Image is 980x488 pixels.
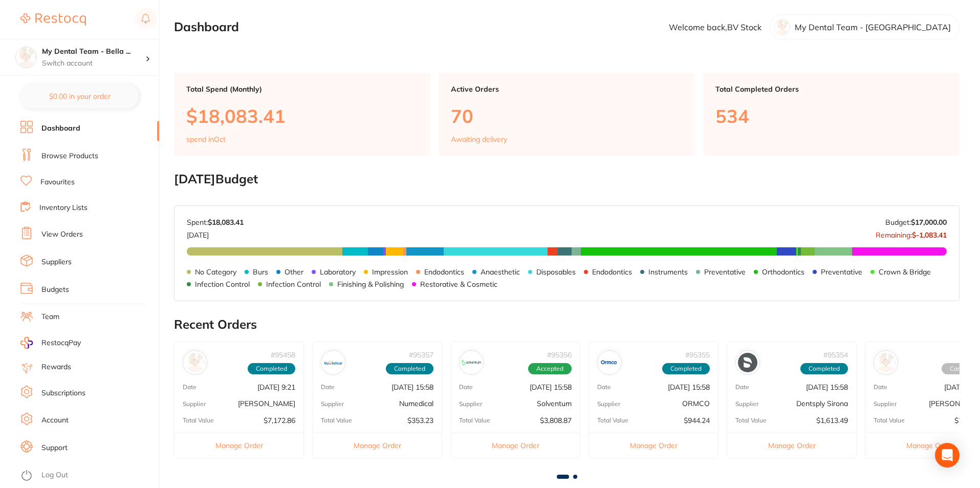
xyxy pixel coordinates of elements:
[20,84,139,109] button: $0.00 in your order
[528,363,572,374] span: Accepted
[735,417,767,424] p: Total Value
[530,383,572,391] p: [DATE] 15:58
[879,268,931,276] p: Crown & Bridge
[806,383,848,391] p: [DATE] 15:58
[321,384,335,391] p: Date
[187,227,244,239] p: [DATE]
[762,268,804,276] p: Orthodontics
[264,416,295,425] p: $7,172.86
[589,433,718,458] button: Manage Order
[912,230,947,240] strong: $-1,083.41
[391,383,433,391] p: [DATE] 15:58
[684,416,710,425] p: $944.24
[175,433,303,458] button: Manage Order
[547,351,572,359] p: # 95356
[420,280,497,288] p: Restorative & Cosmetic
[536,268,576,276] p: Disposables
[823,351,848,359] p: # 95354
[174,317,960,332] h2: Recent Orders
[451,85,683,93] p: Active Orders
[399,399,433,408] p: Numedical
[313,433,442,458] button: Manage Order
[597,400,620,408] p: Supplier
[41,151,98,161] a: Browse Products
[271,351,295,359] p: # 95458
[800,363,848,374] span: Completed
[682,399,710,408] p: ORMCO
[669,23,761,32] p: Welcome back, BV Stock
[41,415,69,426] a: Account
[41,123,80,134] a: Dashboard
[597,417,628,424] p: Total Value
[451,433,580,458] button: Manage Order
[41,229,83,240] a: View Orders
[685,351,710,359] p: # 95355
[20,468,156,484] button: Log Out
[462,353,481,372] img: Solventum
[885,218,947,226] p: Budget:
[20,8,86,31] a: Restocq Logo
[183,400,206,408] p: Supplier
[185,353,205,372] img: Henry Schein Halas
[407,416,433,425] p: $353.23
[821,268,862,276] p: Preventative
[592,268,632,276] p: Endodontics
[20,337,33,349] img: RestocqPay
[186,105,418,126] p: $18,083.41
[648,268,688,276] p: Instruments
[16,47,36,68] img: My Dental Team - Bella Vista
[186,135,226,143] p: spend in Oct
[42,58,145,69] p: Switch account
[735,400,758,408] p: Supplier
[537,399,572,408] p: Solventum
[41,362,71,372] a: Rewards
[41,470,68,480] a: Log Out
[372,268,408,276] p: Impression
[439,73,695,156] a: Active Orders70Awaiting delivery
[174,172,960,186] h2: [DATE] Budget
[451,105,683,126] p: 70
[323,353,343,372] img: Numedical
[321,400,344,408] p: Supplier
[874,400,897,408] p: Supplier
[424,268,464,276] p: Endodontics
[735,384,749,391] p: Date
[715,105,947,126] p: 534
[481,268,520,276] p: Anaesthetic
[540,416,572,425] p: $3,808.87
[597,384,611,391] p: Date
[874,417,905,424] p: Total Value
[39,203,88,213] a: Inventory Lists
[20,337,81,349] a: RestocqPay
[703,73,960,156] a: Total Completed Orders534
[662,363,710,374] span: Completed
[187,218,244,226] p: Spent:
[20,13,86,26] img: Restocq Logo
[459,384,473,391] p: Date
[195,280,250,288] p: Infection Control
[451,135,507,143] p: Awaiting delivery
[42,47,145,57] h4: My Dental Team - Bella Vista
[253,268,268,276] p: Burs
[186,85,418,93] p: Total Spend (Monthly)
[208,218,244,227] strong: $18,083.41
[600,353,619,372] img: ORMCO
[238,399,295,408] p: [PERSON_NAME]
[911,218,947,227] strong: $17,000.00
[715,85,947,93] p: Total Completed Orders
[876,227,947,239] p: Remaining:
[40,177,75,187] a: Favourites
[795,23,951,32] p: My Dental Team - [GEOGRAPHIC_DATA]
[668,383,710,391] p: [DATE] 15:58
[320,268,356,276] p: Laboratory
[727,433,856,458] button: Manage Order
[257,383,295,391] p: [DATE] 9:21
[935,443,960,468] div: Open Intercom Messenger
[386,363,433,374] span: Completed
[195,268,236,276] p: No Category
[41,338,81,348] span: RestocqPay
[796,399,848,408] p: Dentsply Sirona
[41,312,59,322] a: Team
[409,351,433,359] p: # 95357
[459,400,482,408] p: Supplier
